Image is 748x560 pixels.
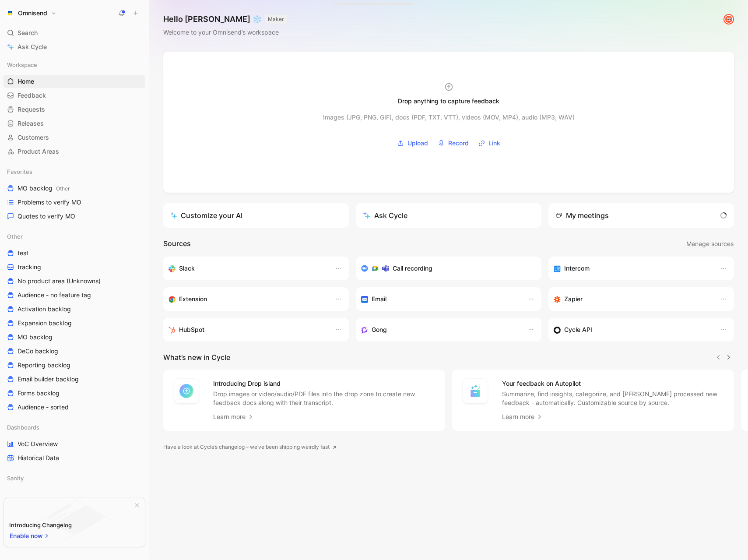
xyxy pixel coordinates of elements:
[18,389,60,398] span: Forms backlog
[7,474,24,483] span: Sanity
[393,263,432,274] h3: Call recording
[686,239,734,249] span: Manage sources
[564,263,590,274] h3: Intercom
[4,247,145,260] a: test
[554,294,711,304] div: Capture feedback from thousands of sources with Zapier (survey results, recordings, sheets, etc).
[4,230,145,414] div: OthertesttrackingNo product area (Unknowns)Audience - no feature tagActivation backlogExpansion b...
[18,454,59,462] span: Historical Data
[7,167,32,176] span: Favorites
[18,42,47,52] span: Ask Cycle
[363,210,407,221] div: Ask Cycle
[4,7,59,19] button: OmnisendOmnisend
[356,203,541,228] button: Ask Cycle
[435,137,472,150] button: Record
[4,317,145,330] a: Expansion backlog
[18,291,91,299] span: Audience - no feature tag
[169,263,326,274] div: Sync your customers, send feedback and get updates in Slack
[4,196,145,209] a: Problems to verify MO
[18,91,46,100] span: Feedback
[564,294,583,304] h3: Zapier
[4,359,145,372] a: Reporting backlog
[4,210,145,223] a: Quotes to verify MO
[7,60,37,69] span: Workspace
[4,437,145,451] a: VoC Overview
[18,212,75,221] span: Quotes to verify MO
[33,497,116,542] img: bg-BLZuj68n.svg
[398,96,499,106] div: Drop anything to capture feedback
[554,324,711,335] div: Sync customers & send feedback from custom sources. Get inspired by our favorite use case
[4,472,145,485] div: Sanity
[502,378,723,389] h4: Your feedback on Autopilot
[18,403,69,412] span: Audience - sorted
[170,210,242,221] div: Customize your AI
[475,137,503,150] button: Link
[18,119,44,128] span: Releases
[179,263,195,274] h3: Slack
[4,230,145,243] div: Other
[18,9,47,17] h1: Omnisend
[724,15,733,24] img: avatar
[9,530,50,542] button: Enable now
[554,263,711,274] div: Sync your customers, send feedback and get updates in Intercom
[4,331,145,344] a: MO backlog
[4,26,145,39] div: Search
[4,58,145,71] div: Workspace
[18,77,34,86] span: Home
[18,198,81,207] span: Problems to verify MO
[163,14,287,25] h1: Hello [PERSON_NAME] ❄️
[361,324,519,335] div: Capture feedback from your incoming calls
[372,294,386,304] h3: Email
[18,133,49,142] span: Customers
[502,390,723,407] p: Summarize, find insights, categorize, and [PERSON_NAME] processed new feedback - automatically. C...
[169,294,326,304] div: Capture feedback from anywhere on the web
[4,275,145,288] a: No product area (Unknowns)
[7,423,39,432] span: Dashboards
[407,138,428,148] span: Upload
[4,451,145,465] a: Historical Data
[18,263,41,271] span: tracking
[265,15,287,24] button: MAKER
[4,89,145,102] a: Feedback
[4,165,145,178] div: Favorites
[4,182,145,195] a: MO backlogOther
[163,203,349,228] a: Customize your AI
[323,112,575,123] div: Images (JPG, PNG, GIF), docs (PDF, TXT, VTT), videos (MOV, MP4), audio (MP3, WAV)
[361,263,529,274] div: Record & transcribe meetings from Zoom, Meet & Teams.
[4,401,145,414] a: Audience - sorted
[555,210,609,221] div: My meetings
[18,105,45,114] span: Requests
[18,147,59,156] span: Product Areas
[4,345,145,358] a: DeCo backlog
[4,40,145,53] a: Ask Cycle
[9,520,72,530] div: Introducing Changelog
[502,412,543,422] a: Learn more
[4,131,145,144] a: Customers
[56,185,70,192] span: Other
[6,9,14,18] img: Omnisend
[163,352,230,363] h2: What’s new in Cycle
[18,184,70,193] span: MO backlog
[564,324,592,335] h3: Cycle API
[488,138,500,148] span: Link
[4,472,145,487] div: Sanity
[163,27,287,38] div: Welcome to your Omnisend’s workspace
[4,387,145,400] a: Forms backlog
[18,440,58,448] span: VoC Overview
[18,375,79,384] span: Email builder backlog
[213,378,435,389] h4: Introducing Drop island
[10,531,44,541] span: Enable now
[686,238,734,250] button: Manage sources
[213,412,254,422] a: Learn more
[7,232,23,241] span: Other
[18,319,72,328] span: Expansion backlog
[18,277,101,285] span: No product area (Unknowns)
[179,294,207,304] h3: Extension
[4,261,145,274] a: tracking
[4,145,145,158] a: Product Areas
[213,390,435,407] p: Drop images or video/audio/PDF files into the drop zone to create new feedback docs along with th...
[18,361,70,370] span: Reporting backlog
[18,249,28,257] span: test
[448,138,469,148] span: Record
[4,75,145,88] a: Home
[4,421,145,465] div: DashboardsVoC OverviewHistorical Data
